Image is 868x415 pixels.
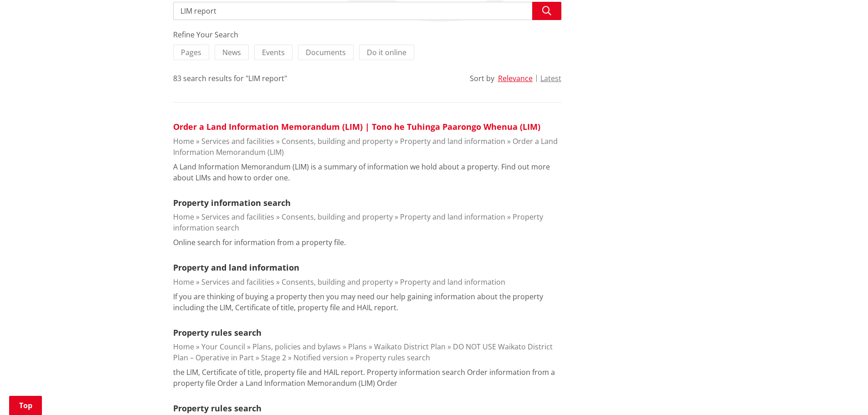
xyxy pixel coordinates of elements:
[201,212,274,222] a: Services and facilities
[400,212,505,222] a: Property and land information
[173,161,561,183] p: A Land Information Memorandum (LIM) is a summary of information we hold about a property. Find ou...
[173,327,262,338] a: Property rules search
[367,47,406,57] span: Do it online
[262,47,285,57] span: Events
[181,47,201,57] span: Pages
[252,342,341,352] a: Plans, policies and bylaws
[173,367,561,389] p: the LIM, Certificate of title, property file and HAIL report. Property information search Order i...
[400,136,505,146] a: Property and land information
[282,136,393,146] a: Consents, building and property
[9,396,42,415] a: Top
[173,237,346,248] p: Online search for information from a property file.
[826,377,859,410] iframe: Messenger Launcher
[282,277,393,287] a: Consents, building and property
[173,2,561,20] input: Search input
[173,342,553,363] a: DO NOT USE Waikato District Plan – Operative in Part
[540,74,561,82] button: Latest
[355,353,430,363] a: Property rules search
[173,277,194,287] a: Home
[201,342,245,352] a: Your Council
[282,212,393,222] a: Consents, building and property
[173,342,194,352] a: Home
[173,73,287,84] div: 83 search results for "LIM report"
[348,342,367,352] a: Plans
[201,277,274,287] a: Services and facilities
[498,74,533,82] button: Relevance
[470,73,494,84] div: Sort by
[173,262,299,273] a: Property and land information
[173,403,262,414] a: Property rules search
[173,136,558,157] a: Order a Land Information Memorandum (LIM)
[306,47,346,57] span: Documents
[374,342,446,352] a: Waikato District Plan
[222,47,241,57] span: News
[400,277,505,287] a: Property and land information
[173,212,543,233] a: Property information search
[173,136,194,146] a: Home
[293,353,348,363] a: Notified version
[173,29,561,40] div: Refine Your Search
[173,212,194,222] a: Home
[261,353,286,363] a: Stage 2
[173,121,540,132] a: Order a Land Information Memorandum (LIM) | Tono he Tuhinga Paarongo Whenua (LIM)
[173,197,291,208] a: Property information search
[201,136,274,146] a: Services and facilities
[173,291,561,313] p: If you are thinking of buying a property then you may need our help gaining information about the...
